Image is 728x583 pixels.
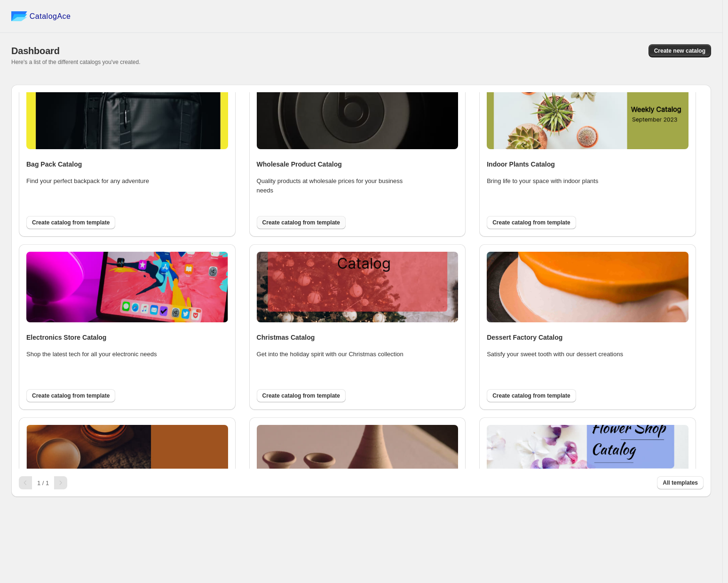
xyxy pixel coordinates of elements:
img: dessert_factory [487,252,688,322]
p: Find your perfect backpack for any adventure [26,176,177,186]
button: Create catalog from template [26,389,115,402]
button: Create new catalog [649,44,711,57]
h4: Christmas Catalog [257,333,459,342]
img: electronics_store [26,252,228,322]
button: Create catalog from template [487,216,576,229]
img: christmas [257,252,459,322]
span: Create catalog from template [492,392,570,399]
span: Create catalog from template [262,219,340,226]
span: Create catalog from template [32,392,110,399]
span: Create catalog from template [492,219,570,226]
img: ceramic_pot [257,425,459,495]
img: indore_plants [487,79,688,149]
button: Create catalog from template [257,389,346,402]
span: 1 / 1 [37,479,49,487]
p: Bring life to your space with indoor plants [487,176,637,186]
img: flower_shop [487,425,688,495]
h4: Bag Pack Catalog [26,160,228,169]
span: Here's a list of the different catalogs you've created. [11,59,141,65]
h4: Wholesale Product Catalog [257,160,459,169]
h4: Electronics Store Catalog [26,333,228,342]
img: bag_pack [26,79,228,149]
span: All templates [663,479,698,487]
p: Satisfy your sweet tooth with our dessert creations [487,350,637,359]
img: catalog ace [11,11,27,21]
button: Create catalog from template [26,216,115,229]
p: Shop the latest tech for all your electronic needs [26,350,177,359]
p: Get into the holiday spirit with our Christmas collection [257,350,407,359]
span: Create new catalog [654,47,705,55]
span: Create catalog from template [262,392,340,399]
span: CatalogAce [30,12,71,21]
h4: Indoor Plants Catalog [487,160,688,169]
button: Create catalog from template [257,216,346,229]
img: wholesale_product [257,79,459,149]
h4: Dessert Factory Catalog [487,333,688,342]
span: Dashboard [11,46,60,56]
button: Create catalog from template [487,389,576,402]
button: All templates [657,476,704,489]
p: Quality products at wholesale prices for your business needs [257,176,407,195]
span: Create catalog from template [32,219,110,226]
img: candle_shop [26,425,228,495]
